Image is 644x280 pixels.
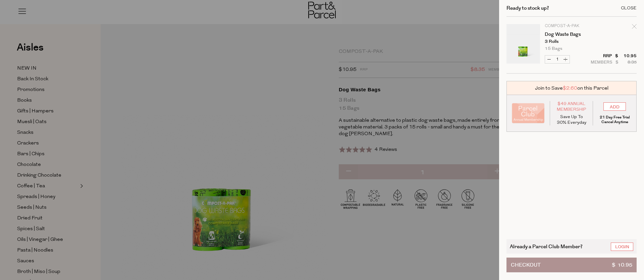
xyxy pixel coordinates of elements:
p: Save Up To 30% Everyday [555,114,588,125]
p: 21 Day Free Trial Cancel Anytime [598,115,631,124]
span: $49 Annual Membership [555,101,588,112]
h2: Ready to stock up? [506,6,549,11]
p: Compost-A-Pak [545,24,597,28]
div: Close [621,6,637,10]
span: Checkout [511,258,541,272]
span: $2.60 [563,85,577,92]
a: Login [611,243,633,251]
div: Join to Save on this Parcel [506,81,637,95]
button: Checkout$ 10.95 [506,258,637,272]
div: Remove Dog Waste Bags [632,23,637,32]
span: $ 10.95 [612,258,632,272]
a: Dog Waste Bags [545,32,597,37]
span: Already a Parcel Club Member? [510,243,583,250]
p: 3 Rolls [545,39,597,44]
input: QTY Dog Waste Bags [553,56,561,63]
input: ADD [603,102,626,111]
span: 15 bags [545,46,562,51]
